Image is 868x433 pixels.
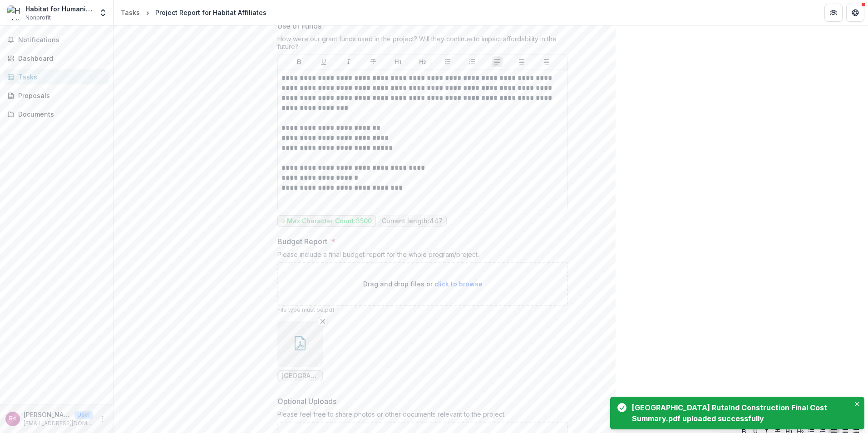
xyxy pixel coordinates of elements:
button: Align Right [541,56,552,67]
button: Bullet List [442,56,453,67]
button: More [97,413,108,424]
p: User [74,411,93,419]
p: Budget Report [277,236,327,247]
button: Get Help [846,4,864,22]
button: Close [852,399,863,409]
p: Current length: 447 [382,217,443,225]
span: [GEOGRAPHIC_DATA] Rutalnd Construction Final Cost Summary.pdf [281,372,319,380]
button: Align Center [516,56,527,67]
div: Notifications-bottom-right [607,393,868,433]
div: Please include a final budget report for the whole program/project. [277,251,568,262]
span: click to browse [434,280,483,288]
a: Dashboard [4,51,109,66]
button: Remove File [317,316,328,327]
a: Tasks [4,69,109,84]
a: Documents [4,107,109,122]
div: Rebekah Stephens <rutlandhabitat@gmail.com> [9,416,16,422]
div: Proposals [18,91,102,100]
img: Habitat for Humanity of Rutland County VT Inc [7,5,22,20]
button: Bold [294,56,305,67]
span: Nonprofit [25,14,51,22]
button: Underline [318,56,329,67]
button: Italicize [343,56,354,67]
div: [GEOGRAPHIC_DATA] Rutalnd Construction Final Cost Summary.pdf uploaded successfully [632,402,846,424]
div: Remove File[GEOGRAPHIC_DATA] Rutalnd Construction Final Cost Summary.pdf [277,321,323,381]
p: File type must be .pdf [277,306,568,314]
div: Tasks [18,72,102,82]
p: [EMAIL_ADDRESS][DOMAIN_NAME] [24,419,93,428]
button: Partners [824,4,843,22]
button: Heading 2 [417,56,428,67]
div: Dashboard [18,54,102,63]
button: Heading 1 [393,56,404,67]
button: Notifications [4,33,109,47]
div: How were our grant funds used in the project? Will they continue to impact affordability in the f... [277,35,568,54]
a: Proposals [4,88,109,103]
button: Ordered List [467,56,478,67]
div: Habitat for Humanity of Rutland County VT Inc [25,4,93,14]
button: Open entity switcher [97,4,109,22]
nav: breadcrumb [117,6,270,19]
button: Strike [368,56,379,67]
p: Max Character Count: 3500 [287,217,372,225]
p: Use of Funds [277,20,321,31]
p: [PERSON_NAME] <[EMAIL_ADDRESS][DOMAIN_NAME]> [24,410,71,419]
div: Documents [18,109,102,119]
div: Please feel free to share photos or other documents relevant to the project. [277,410,568,422]
div: Project Report for Habitat Affiliates [155,8,266,17]
button: Align Left [492,56,503,67]
a: Tasks [117,6,143,19]
div: Tasks [121,8,140,17]
p: Drag and drop files or [363,279,483,289]
span: Notifications [18,36,106,44]
p: Optional Uploads [277,396,336,407]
